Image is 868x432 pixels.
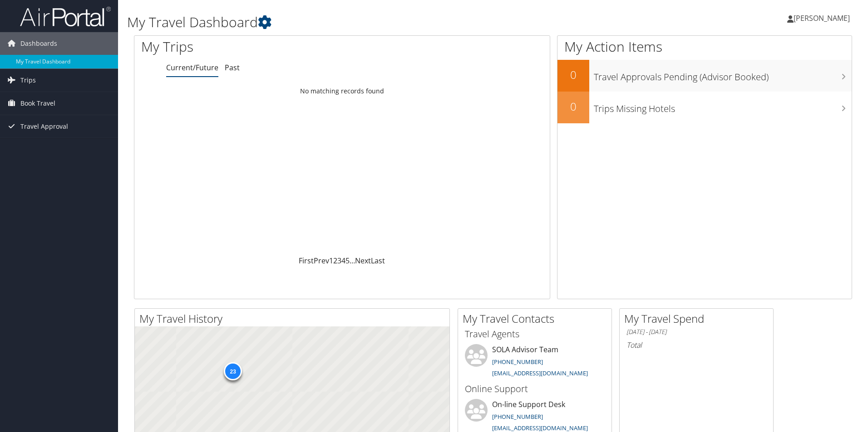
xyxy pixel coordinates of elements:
a: 3 [337,256,341,266]
a: 0Travel Approvals Pending (Advisor Booked) [557,60,852,92]
a: Current/Future [166,63,218,73]
img: airportal-logo.png [20,6,111,27]
h1: My Trips [141,37,370,56]
h2: 0 [557,99,589,114]
a: 4 [341,256,345,266]
span: Dashboards [20,32,57,55]
td: No matching records found [134,83,550,99]
li: SOLA Advisor Team [460,344,609,381]
span: Travel Approval [20,115,68,138]
h3: Trips Missing Hotels [594,98,852,115]
a: 1 [329,256,333,266]
h3: Travel Agents [465,328,605,340]
div: 23 [224,362,242,380]
a: 2 [333,256,337,266]
h1: My Travel Dashboard [127,13,615,32]
a: [EMAIL_ADDRESS][DOMAIN_NAME] [492,369,588,377]
a: Next [355,256,371,266]
h2: My Travel Contacts [463,311,612,326]
a: 5 [345,256,350,266]
h6: Total [626,340,766,350]
a: Past [225,63,240,73]
h2: 0 [557,67,589,83]
a: [PERSON_NAME] [787,5,859,32]
a: [PHONE_NUMBER] [492,358,543,366]
span: … [350,256,355,266]
a: Prev [314,256,329,266]
span: [PERSON_NAME] [794,13,850,23]
a: [PHONE_NUMBER] [492,413,543,421]
h6: [DATE] - [DATE] [626,328,766,336]
h2: My Travel History [139,311,449,326]
h3: Online Support [465,383,605,395]
a: First [299,256,314,266]
h3: Travel Approvals Pending (Advisor Booked) [594,66,852,83]
a: [EMAIL_ADDRESS][DOMAIN_NAME] [492,424,588,432]
h1: My Action Items [557,37,852,56]
span: Trips [20,69,36,92]
span: Book Travel [20,92,55,115]
a: Last [371,256,385,266]
h2: My Travel Spend [624,311,773,326]
a: 0Trips Missing Hotels [557,92,852,123]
